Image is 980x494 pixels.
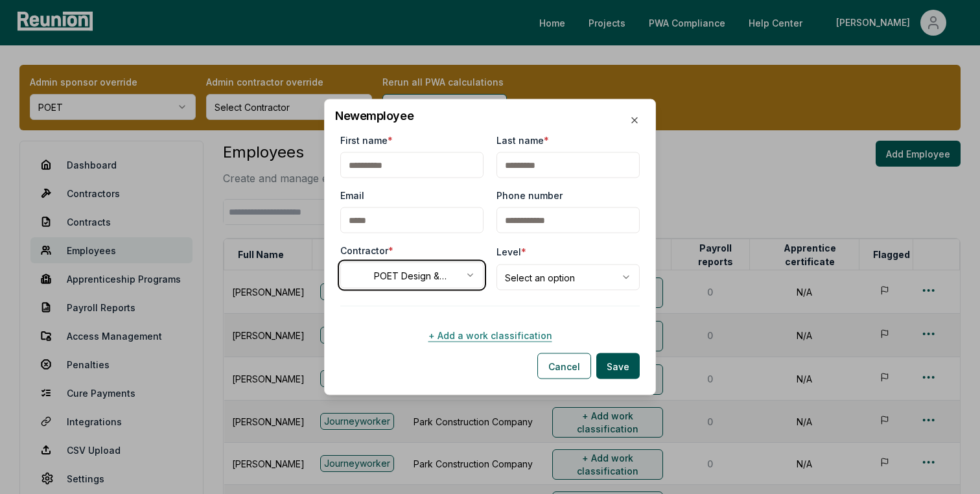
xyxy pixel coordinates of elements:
label: First name [340,134,393,147]
button: + Add a work classification [340,322,640,348]
label: Phone number [496,189,563,202]
button: Cancel [537,353,591,379]
label: Level [496,246,526,257]
label: Contractor [340,244,393,257]
h2: New employee [335,110,645,122]
label: Email [340,189,364,202]
button: Save [596,353,640,379]
label: Last name [496,134,549,147]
